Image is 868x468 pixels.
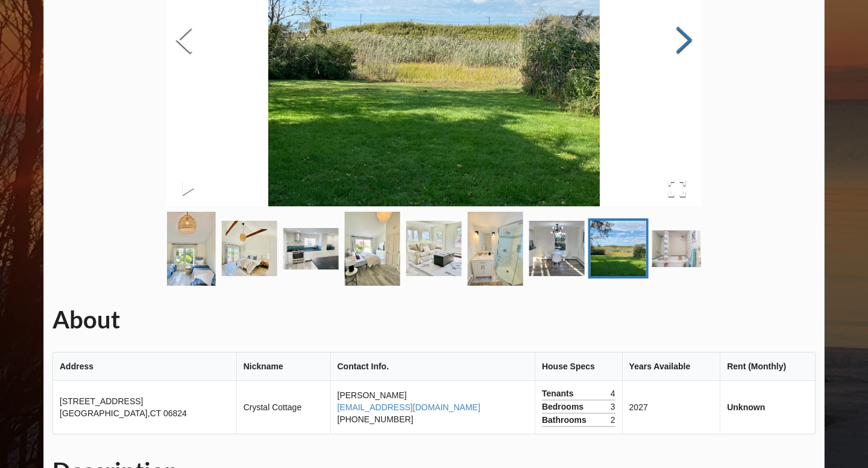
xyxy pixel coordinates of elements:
[167,171,210,206] button: Play or Pause Slideshow
[404,218,464,279] a: Go to Slide 6
[219,218,280,279] a: Go to Slide 3
[529,221,585,276] img: image_50440705.JPG
[283,228,339,269] img: image_50382593.JPG
[622,353,720,381] th: Years Available
[338,402,480,412] a: [EMAIL_ADDRESS][DOMAIN_NAME]
[60,396,143,406] span: [STREET_ADDRESS]
[591,221,646,276] img: image_50727937.JPG
[653,171,701,206] button: Open Fullscreen
[611,387,615,399] span: 4
[468,212,523,286] img: image_50407681.JPG
[727,402,765,412] b: Unknown
[542,401,587,413] span: Bedrooms
[720,353,815,381] th: Rent (Monthly)
[611,401,615,413] span: 3
[236,353,330,381] th: Nickname
[222,221,277,276] img: image_50382337.JPG
[622,381,720,434] td: 2027
[652,230,708,267] img: image_6483441.JPG
[588,218,649,279] a: Go to Slide 9
[158,209,218,288] a: Go to Slide 2
[345,212,400,286] img: image_50390273.JPG
[535,353,622,381] th: House Specs
[60,408,187,418] span: [GEOGRAPHIC_DATA] , CT 06824
[527,218,587,279] a: Go to Slide 8
[281,226,341,272] a: Go to Slide 4
[52,304,816,335] h1: About
[611,414,615,426] span: 2
[53,353,236,381] th: Address
[342,209,403,288] a: Go to Slide 5
[96,209,631,288] div: Thumbnail Navigation
[465,209,526,288] a: Go to Slide 7
[236,381,330,434] td: Crystal Cottage
[542,414,590,426] span: Bathrooms
[160,212,216,286] img: image_50374657.JPG
[650,228,710,269] a: Go to Slide 10
[406,221,462,276] img: image_50400001.JPG
[330,353,535,381] th: Contact Info.
[542,387,577,399] span: Tenants
[330,381,535,434] td: [PERSON_NAME] [PHONE_NUMBER]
